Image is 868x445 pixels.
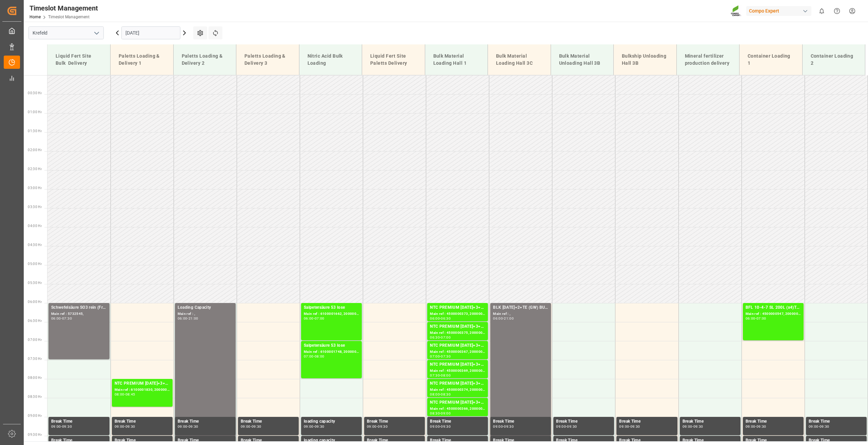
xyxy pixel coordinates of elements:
[430,323,485,330] div: NTC PREMIUM [DATE]+3+TE BULK
[28,414,42,418] span: 09:00 Hr
[115,437,170,444] div: Break Time
[124,393,125,396] div: -
[124,425,125,428] div: -
[251,425,252,428] div: -
[430,368,485,374] div: Main ref : 4500000369, 2000000279
[314,317,315,320] div: -
[430,437,485,444] div: Break Time
[115,418,170,425] div: Break Time
[441,425,451,428] div: 09:30
[28,243,42,247] span: 04:30 Hr
[566,425,567,428] div: -
[430,418,485,425] div: Break Time
[430,399,485,406] div: NTC PREMIUM [DATE]+3+TE BULK
[493,311,548,317] div: Main ref : ,
[304,437,359,444] div: loading capacity
[809,437,864,444] div: Break Time
[746,317,755,320] div: 06:00
[820,425,829,428] div: 09:30
[187,317,188,320] div: -
[28,300,42,304] span: 06:00 Hr
[441,317,451,320] div: 06:30
[440,336,441,339] div: -
[115,380,170,387] div: NTC PREMIUM [DATE]+3+TE 600kg BB
[430,406,485,412] div: Main ref : 4500000366, 2000000279
[304,311,359,317] div: Main ref : 6100001662, 2000001410
[121,26,180,39] input: DD.MM.YYYY
[28,167,42,171] span: 02:30 Hr
[178,425,188,428] div: 09:00
[440,412,441,415] div: -
[115,425,124,428] div: 09:00
[440,355,441,358] div: -
[430,355,440,358] div: 07:00
[441,393,451,396] div: 08:30
[493,50,545,69] div: Bulk Material Loading Hall 3C
[440,317,441,320] div: -
[241,437,296,444] div: Break Time
[814,3,829,19] button: show 0 new notifications
[619,425,629,428] div: 09:00
[314,425,315,428] div: -
[252,425,261,428] div: 09:30
[28,224,42,228] span: 04:00 Hr
[619,50,671,69] div: Bulkship Unloading Hall 3B
[189,317,198,320] div: 21:00
[693,425,703,428] div: 09:30
[746,4,814,17] button: Compo Expert
[62,425,72,428] div: 09:30
[304,304,359,311] div: Salpetersäure 53 lose
[367,425,377,428] div: 09:00
[28,376,42,380] span: 08:00 Hr
[51,304,107,311] div: Schwefelsäure SO3 rein (Frisch-Ware);Schwefelsäure SO3 rein (HG-Standard)
[745,50,797,69] div: Container Loading 1
[556,418,611,425] div: Break Time
[493,317,503,320] div: 06:00
[441,336,451,339] div: 07:00
[28,205,42,209] span: 03:30 Hr
[28,129,42,133] span: 01:30 Hr
[28,110,42,114] span: 01:00 Hr
[28,395,42,399] span: 08:30 Hr
[115,387,170,393] div: Main ref : 6100001830, 2000000347
[61,317,62,320] div: -
[241,425,251,428] div: 09:00
[629,425,630,428] div: -
[28,91,42,95] span: 00:30 Hr
[430,380,485,387] div: NTC PREMIUM [DATE]+3+TE BULK
[51,425,61,428] div: 09:00
[809,425,818,428] div: 09:00
[809,418,864,425] div: Break Time
[829,3,845,19] button: Help Center
[51,311,107,317] div: Main ref : 5732545,
[315,425,324,428] div: 09:30
[53,50,105,69] div: Liquid Fert Site Bulk Delivery
[504,425,514,428] div: 09:30
[556,50,608,69] div: Bulk Material Unloading Hall 3B
[755,317,756,320] div: -
[304,342,359,349] div: Salpetersäure 53 lose
[503,425,504,428] div: -
[305,50,357,69] div: Nitric Acid Bulk Loading
[125,393,135,396] div: 08:45
[808,50,860,69] div: Container Loading 2
[242,50,294,69] div: Paletts Loading & Delivery 3
[440,425,441,428] div: -
[61,425,62,428] div: -
[430,387,485,393] div: Main ref : 4500000374, 2000000279
[746,304,801,311] div: BFL 10-4-7 SL 200L (x4)TW ISPM;BFL 34 SL 27-0-0 +TE 200L (x4) TW;BFL Costi SL 20L (x48) D,A,CH,EN...
[179,50,231,69] div: Paletts Loading & Delivery 2
[62,317,72,320] div: 07:30
[430,374,440,377] div: 07:30
[683,437,738,444] div: Break Time
[440,374,441,377] div: -
[431,50,482,69] div: Bulk Material Loading Hall 1
[440,393,441,396] div: -
[746,437,801,444] div: Break Time
[189,425,198,428] div: 09:30
[746,6,811,16] div: Compo Expert
[116,50,168,69] div: Paletts Loading & Delivery 1
[731,5,742,17] img: Screenshot%202023-09-29%20at%2010.02.21.png_1712312052.png
[430,425,440,428] div: 09:00
[28,148,42,152] span: 02:00 Hr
